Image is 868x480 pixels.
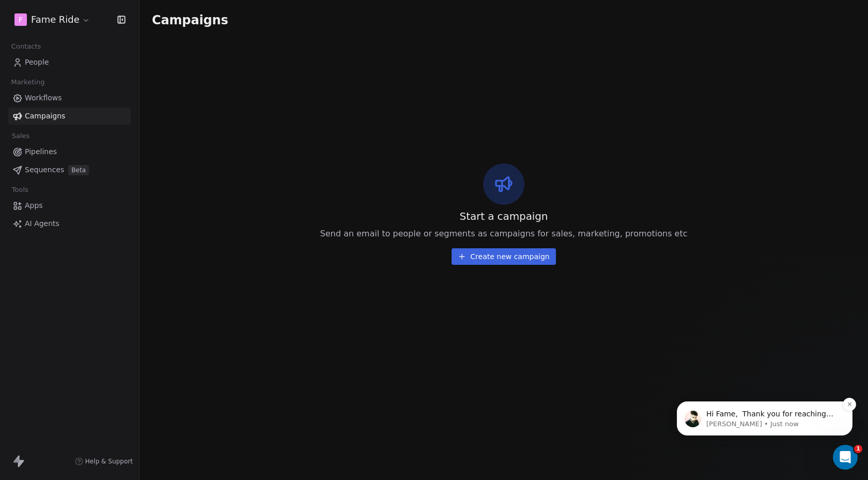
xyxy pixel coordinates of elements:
span: Marketing [7,74,49,90]
button: Dismiss notification [181,62,195,75]
img: Profile image for Mrinal [40,17,61,37]
span: Sales [7,128,34,144]
p: Hi Fame, ​ Thank you for reaching out, I understand your concern, I am checking this with our tec... [45,73,178,83]
span: Help & Support [85,457,133,466]
span: Pipelines [25,146,57,157]
span: Start a campaign [460,209,548,223]
p: Message from Siddarth, sent Just now [45,83,178,93]
div: Recent message [21,130,185,141]
span: Apps [25,200,43,211]
button: Create new campaign [452,248,555,265]
div: Send us a message [10,181,196,209]
span: 1 [854,445,862,453]
span: Workflows [25,93,62,103]
a: People [8,54,131,71]
span: Campaigns [152,12,228,27]
img: Profile image for Siddarth [21,146,42,167]
span: F [19,14,23,25]
span: Fame Ride [31,13,80,26]
a: Campaigns [8,108,131,125]
a: Workflows [8,89,131,107]
div: • Just now [79,156,113,167]
a: Help & Support [75,457,133,466]
div: Profile image for SiddarthHi Fame, ​ Thank you for reaching out, I understand your concern, I am ... [11,137,196,175]
div: message notification from Siddarth, Just now. Hi Fame, ​ Thank you for reaching out, I understand... [16,65,191,99]
div: Siddarth [46,156,76,167]
a: Apps [8,197,131,214]
div: Close [178,17,196,35]
a: Pipelines [8,143,131,160]
a: AI Agents [8,215,131,232]
p: Hi Fame 👋 [21,73,186,91]
p: How can we help? [21,91,186,109]
a: SequencesBeta [8,161,131,178]
div: Send us a message [21,190,173,201]
span: Campaigns [25,111,65,122]
span: Send an email to people or segments as campaigns for sales, marketing, promotions etc [320,228,688,240]
span: Messages [86,349,121,356]
iframe: Intercom live chat [833,445,858,470]
img: Profile image for Siddarth [60,17,81,37]
button: Messages [69,323,137,364]
div: Recent messageProfile image for SiddarthHi Fame, ​ Thank you for reaching out, I understand your ... [10,122,196,176]
img: Profile image for Harinder [21,17,41,37]
span: Tools [7,182,33,198]
span: Sequences [25,164,64,175]
span: Home [23,349,46,356]
iframe: Intercom notifications message [661,336,868,452]
button: Help [138,323,207,364]
span: Hi Fame, ​ Thank you for reaching out, I understand your concern, I am checking this with our tec... [46,146,696,155]
span: Contacts [7,39,45,54]
span: Help [164,349,180,356]
span: Beta [68,165,89,175]
span: People [25,57,49,68]
span: AI Agents [25,218,59,229]
button: FFame Ride [12,11,92,28]
img: Profile image for Siddarth [23,74,40,91]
